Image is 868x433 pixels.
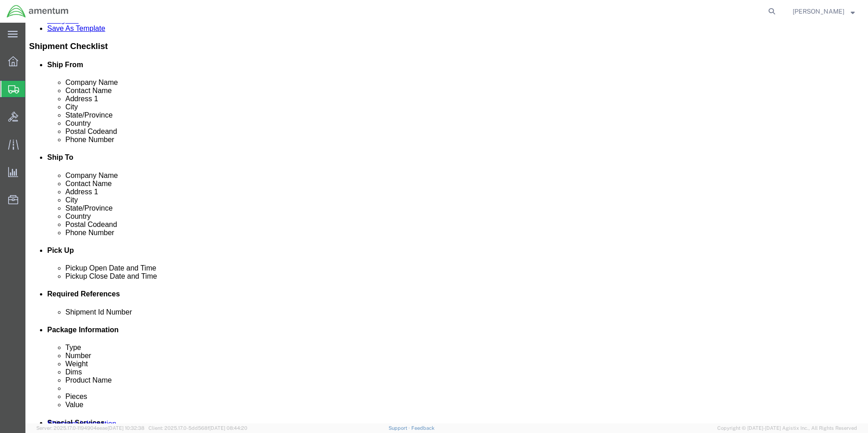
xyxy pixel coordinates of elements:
[717,424,857,432] span: Copyright © [DATE]-[DATE] Agistix Inc., All Rights Reserved
[793,6,844,16] span: ALISON GODOY
[36,425,144,431] span: Server: 2025.17.0-1194904eeae
[25,23,868,423] iframe: FS Legacy Container
[6,5,69,18] img: logo
[108,425,144,431] span: [DATE] 10:32:38
[209,425,247,431] span: [DATE] 08:44:20
[389,425,411,431] a: Support
[148,425,247,431] span: Client: 2025.17.0-5dd568f
[792,6,855,17] button: [PERSON_NAME]
[411,425,434,431] a: Feedback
